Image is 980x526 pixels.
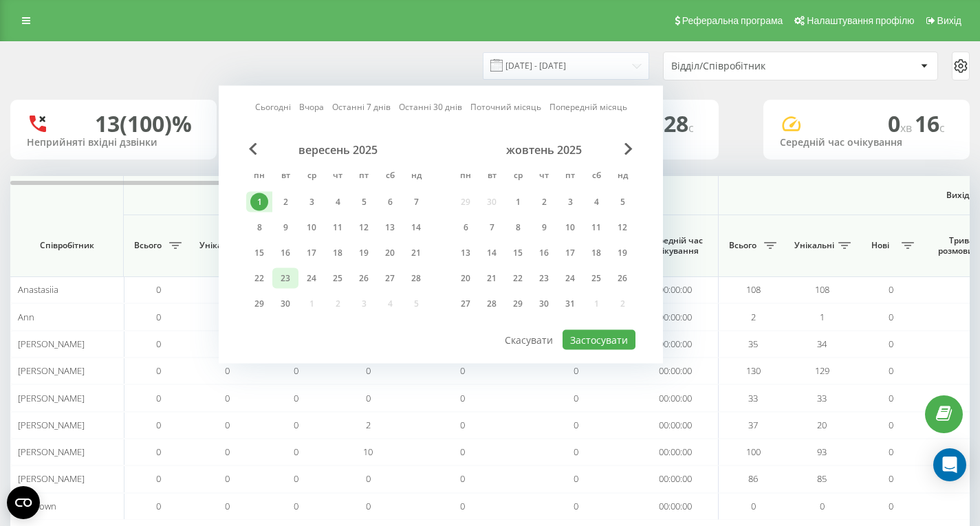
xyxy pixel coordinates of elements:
td: 00:00:00 [633,493,719,520]
span: хв [900,120,915,135]
div: пт 26 вер 2025 р. [351,268,377,289]
span: 0 [889,472,893,485]
span: 0 [460,472,465,485]
span: 0 [225,472,230,485]
span: Anastasiia [18,283,58,296]
div: 13 (100)% [95,111,192,137]
button: Open CMP widget [7,486,40,519]
div: 4 [329,193,347,211]
span: 0 [574,500,578,512]
abbr: неділя [406,166,426,187]
span: Унікальні [199,240,239,251]
span: 0 [156,311,161,323]
div: 8 [509,219,527,237]
div: Неприйняті вхідні дзвінки [27,137,200,149]
span: 85 [817,472,827,485]
span: [PERSON_NAME] [18,419,85,431]
a: Вчора [299,100,324,113]
abbr: понеділок [249,166,270,187]
span: 0 [574,392,578,404]
span: 93 [817,446,827,458]
div: пт 31 жовт 2025 р. [557,294,583,314]
div: 15 [509,244,527,262]
div: 31 [561,295,579,313]
div: чт 11 вер 2025 р. [325,217,351,238]
div: 24 [561,270,579,287]
div: сб 13 вер 2025 р. [377,217,403,238]
div: пн 1 вер 2025 р. [246,192,272,212]
span: 100 [746,446,761,458]
td: 00:00:00 [633,384,719,411]
span: 0 [889,311,893,323]
div: 7 [407,193,425,211]
span: 0 [294,392,298,404]
div: 6 [457,219,475,237]
span: 35 [748,338,758,350]
span: 10 [363,446,373,458]
div: 27 [381,270,399,287]
div: нд 26 жовт 2025 р. [609,268,635,289]
span: 0 [574,419,578,431]
div: Відділ/Співробітник [671,61,836,72]
span: 0 [460,392,465,404]
div: 29 [250,295,268,313]
a: Попередній місяць [549,100,627,113]
div: 9 [535,219,553,237]
span: 0 [889,338,893,350]
span: c [688,120,694,135]
span: 0 [156,419,161,431]
div: 28 [483,295,501,313]
div: пт 19 вер 2025 р. [351,243,377,263]
div: 30 [276,295,294,313]
abbr: четвер [534,166,554,187]
div: ср 17 вер 2025 р. [298,243,325,263]
div: сб 25 жовт 2025 р. [583,268,609,289]
span: 16 [915,109,945,138]
td: 00:00:00 [633,331,719,358]
div: вт 2 вер 2025 р. [272,192,298,212]
div: 4 [587,193,605,211]
a: Останні 30 днів [399,100,462,113]
div: 5 [355,193,373,211]
div: ср 1 жовт 2025 р. [505,192,531,212]
div: вт 21 жовт 2025 р. [479,268,505,289]
div: пт 3 жовт 2025 р. [557,192,583,212]
div: пт 12 вер 2025 р. [351,217,377,238]
div: 1 [509,193,527,211]
span: 108 [746,283,761,296]
div: вт 30 вер 2025 р. [272,294,298,314]
span: 0 [460,364,465,377]
div: чт 30 жовт 2025 р. [531,294,557,314]
div: пн 20 жовт 2025 р. [453,268,479,289]
div: пн 6 жовт 2025 р. [453,217,479,238]
div: нд 7 вер 2025 р. [403,192,429,212]
div: 6 [381,193,399,211]
div: 12 [613,219,631,237]
div: 22 [250,270,268,287]
div: 23 [276,270,294,287]
div: сб 18 жовт 2025 р. [583,243,609,263]
span: 0 [574,472,578,485]
span: 0 [460,446,465,458]
span: 33 [817,392,827,404]
abbr: середа [508,166,528,187]
span: 0 [156,500,161,512]
div: 29 [509,295,527,313]
span: Вхідні дзвінки [160,190,682,201]
div: сб 4 жовт 2025 р. [583,192,609,212]
div: 1 [250,193,268,211]
span: Всього [131,240,165,251]
div: 25 [587,270,605,287]
div: пн 13 жовт 2025 р. [453,243,479,263]
div: нд 12 жовт 2025 р. [609,217,635,238]
div: чт 25 вер 2025 р. [325,268,351,289]
span: 0 [889,446,893,458]
span: Співробітник [22,240,111,251]
span: 0 [225,364,230,377]
span: 0 [294,364,298,377]
div: 11 [329,219,347,237]
div: 3 [561,193,579,211]
div: ср 8 жовт 2025 р. [505,217,531,238]
a: Останні 7 днів [332,100,391,113]
div: нд 5 жовт 2025 р. [609,192,635,212]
